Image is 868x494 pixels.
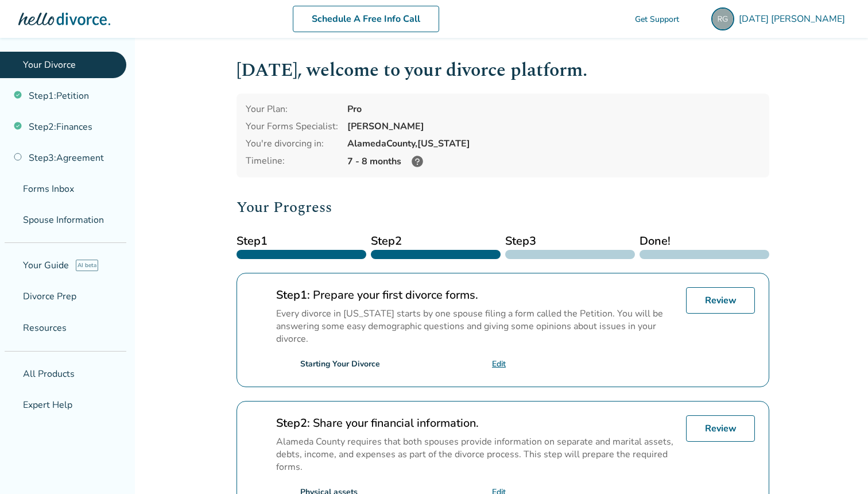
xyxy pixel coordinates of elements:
div: Starting Your Divorce [300,358,380,369]
span: check_circle [251,415,267,431]
div: Timeline: [246,155,338,168]
iframe: Chat Widget [811,439,868,494]
span: list_alt_check [7,292,16,301]
h1: [DATE] , welcome to your divorce platform. [237,56,769,84]
span: AI beta [76,260,98,271]
a: phone_in_talkGet Support [621,14,679,25]
a: Schedule A Free Info Call [293,6,439,32]
span: groups [7,400,16,410]
span: flag_2 [7,60,16,70]
div: You're divorcing in: [246,137,338,150]
strong: Step 1 : [276,287,310,303]
a: Edit [492,358,506,369]
span: Step 1 [237,233,366,250]
strong: Step 2 : [276,415,310,431]
a: Review [686,415,755,442]
span: check_circle [285,358,296,369]
div: Pro [347,103,760,115]
span: menu_book [7,323,16,333]
img: raja.gangopadhya@gmail.com [711,7,734,30]
span: Get Support [635,14,679,25]
span: Forms Inbox [23,183,74,195]
span: Done! [640,233,769,250]
span: check_circle [251,287,267,303]
span: shopping_cart [688,12,702,26]
div: Alameda County, [US_STATE] [347,137,760,150]
span: expand_more [106,321,119,335]
div: Your Forms Specialist: [246,120,338,133]
span: people [7,215,16,225]
h2: Your Progress [237,196,769,219]
span: Resources [7,322,67,334]
div: 7 - 8 months [347,155,760,168]
span: Step 3 [505,233,635,250]
span: shopping_basket [7,369,16,379]
p: Alameda County requires that both spouses provide information on separate and marital assets, deb... [276,435,677,473]
span: Step 2 [371,233,501,250]
span: phone_in_talk [621,14,630,24]
span: [DATE] [PERSON_NAME] [739,13,850,25]
span: inbox [7,184,16,194]
h2: Share your financial information. [276,415,677,431]
div: [PERSON_NAME] [347,120,760,133]
a: Review [686,287,755,314]
div: Your Plan: [246,103,338,115]
p: Every divorce in [US_STATE] starts by one spouse filing a form called the Petition. You will be a... [276,307,677,345]
h2: Prepare your first divorce forms. [276,287,677,303]
span: explore [7,261,16,270]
